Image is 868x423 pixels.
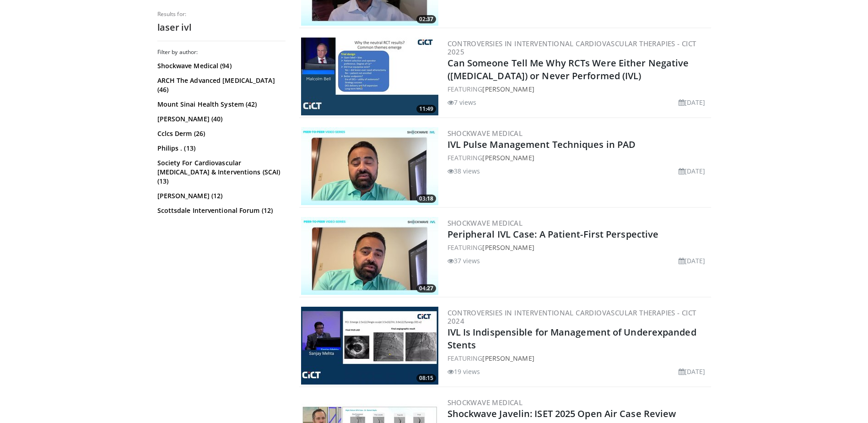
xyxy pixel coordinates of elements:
h2: laser ivl [157,22,286,33]
li: [DATE] [679,166,706,176]
div: FEATURING [447,243,709,252]
a: [PERSON_NAME] (12) [157,191,283,201]
a: [PERSON_NAME] [482,243,534,252]
div: FEATURING [447,153,709,163]
a: [PERSON_NAME] (40) [157,114,283,124]
a: Philips . (13) [157,144,283,153]
li: [DATE] [679,98,706,107]
li: 7 views [447,98,477,107]
p: Results for: [157,11,286,18]
a: Shockwave Javelin: ISET 2025 Open Air Case Review [447,407,676,420]
li: [DATE] [679,256,706,266]
a: Scottsdale Interventional Forum (12) [157,206,283,215]
a: ARCH The Advanced [MEDICAL_DATA] (46) [157,76,283,94]
a: 08:15 [301,307,438,385]
span: 11:49 [416,105,436,113]
a: Peripheral IVL Case: A Patient-First Perspective [447,228,659,240]
a: IVL Pulse Management Techniques in PAD [447,138,636,151]
div: FEATURING [447,84,709,94]
a: 11:49 [301,38,438,115]
img: 65c926c0-4048-4658-887e-8e26b750f181.300x170_q85_crop-smart_upscale.jpg [301,307,438,385]
h3: Filter by author: [157,49,286,56]
a: Cclcs Derm (26) [157,129,283,138]
li: 19 views [447,367,480,376]
span: 03:18 [416,195,436,203]
span: 04:27 [416,284,436,293]
a: [PERSON_NAME] [482,153,534,162]
img: e69cc9c8-5f02-4e4f-99d5-bac3bf740ab9.300x170_q85_crop-smart_upscale.jpg [301,38,438,115]
a: Shockwave Medical [447,129,523,138]
a: Shockwave Medical [447,398,523,407]
a: Mount Sinai Health System (42) [157,100,283,109]
a: Controversies in Interventional Cardiovascular Therapies - CICT 2025 [447,39,696,56]
span: 08:15 [416,374,436,382]
a: 03:18 [301,127,438,205]
li: 38 views [447,166,480,176]
a: [PERSON_NAME] [482,85,534,93]
img: db0547bc-7743-45a5-b4ff-bd380e9a0016.300x170_q85_crop-smart_upscale.jpg [301,217,438,295]
li: [DATE] [679,367,706,376]
span: 02:37 [416,15,436,23]
li: 37 views [447,256,480,266]
a: Shockwave Medical [447,218,523,228]
div: FEATURING [447,353,709,363]
img: fbc3e6e2-d7f9-4a98-931b-dd4273ea03ba.300x170_q85_crop-smart_upscale.jpg [301,127,438,205]
a: Society For Cardiovascular [MEDICAL_DATA] & Interventions (SCAI) (13) [157,158,283,186]
a: Can Someone Tell Me Why RCTs Were Either Negative ([MEDICAL_DATA]) or Never Performed (IVL) [447,57,689,82]
a: IVL Is Indispensible for Management of Underexpanded Stents [447,326,696,351]
a: Shockwave Medical (94) [157,61,283,70]
a: Controversies in Interventional Cardiovascular Therapies - CICT 2024 [447,308,696,325]
a: 04:27 [301,217,438,295]
a: [PERSON_NAME] [482,354,534,363]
